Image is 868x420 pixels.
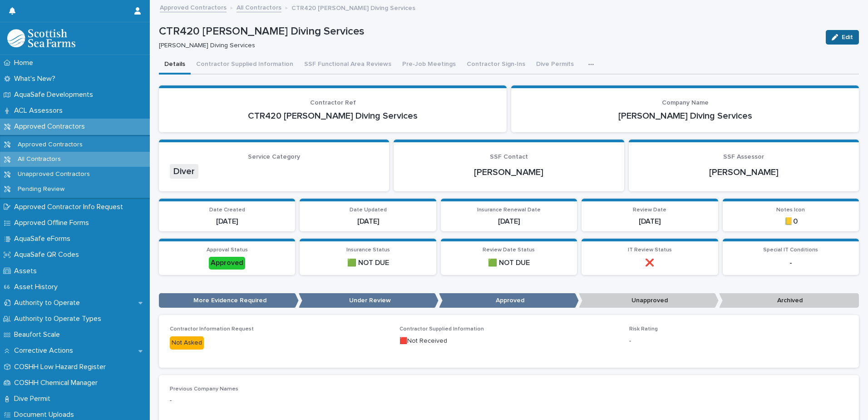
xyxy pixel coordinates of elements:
[299,55,397,75] button: SSF Functional Area Reviews
[483,247,535,253] span: Review Date Status
[159,42,815,50] p: [PERSON_NAME] Diving Services
[10,203,130,211] p: Approved Contractor Info Request
[404,167,613,178] p: [PERSON_NAME]
[207,247,248,253] span: Approval Status
[10,141,90,149] p: Approved Contractors
[10,59,40,67] p: Home
[826,30,859,45] button: Edit
[159,55,191,75] button: Details
[10,395,58,403] p: Dive Permit
[310,100,356,106] span: Contractor Ref
[490,154,528,160] span: SSF Contact
[170,386,238,392] span: Previous Company Names
[291,2,415,12] p: CTR420 [PERSON_NAME] Diving Services
[10,75,63,83] p: What's New?
[159,293,299,308] p: More Evidence Required
[399,326,484,332] span: Contractor Supplied Information
[10,185,72,193] p: Pending Review
[10,410,81,419] p: Document Uploads
[776,207,805,213] span: Notes Icon
[628,247,672,253] span: IT Review Status
[587,217,712,226] p: [DATE]
[164,217,290,226] p: [DATE]
[170,326,254,332] span: Contractor Information Request
[170,164,198,179] span: Diver
[10,106,70,115] p: ACL Assessors
[10,155,68,163] p: All Contractors
[842,34,853,40] span: Edit
[439,293,579,308] p: Approved
[10,283,65,291] p: Asset History
[728,259,853,267] p: -
[159,25,819,38] p: CTR420 [PERSON_NAME] Diving Services
[633,207,666,213] span: Review Date
[350,207,387,213] span: Date Updated
[629,336,848,346] p: -
[237,2,281,12] a: All Contractors
[640,167,848,178] p: [PERSON_NAME]
[723,154,764,160] span: SSF Assessor
[461,55,531,75] button: Contractor Sign-Ins
[10,219,96,227] p: Approved Offline Forms
[305,259,430,267] p: 🟩 NOT DUE
[719,293,859,308] p: Archived
[191,55,299,75] button: Contractor Supplied Information
[160,2,227,12] a: Approved Contractors
[10,122,92,131] p: Approved Contractors
[399,336,618,346] p: 🟥Not Received
[10,90,100,99] p: AquaSafe Developments
[209,207,245,213] span: Date Created
[170,336,204,350] div: Not Asked
[446,217,572,226] p: [DATE]
[10,170,97,178] p: Unapproved Contractors
[662,100,709,106] span: Company Name
[170,396,389,405] p: -
[7,29,75,47] img: bPIBxiqnSb2ggTQWdOVV
[299,293,439,308] p: Under Review
[728,217,853,226] p: 📒0
[522,110,848,121] p: [PERSON_NAME] Diving Services
[346,247,390,253] span: Insurance Status
[10,330,67,339] p: Beaufort Scale
[477,207,541,213] span: Insurance Renewal Date
[248,154,300,160] span: Service Category
[10,379,105,387] p: COSHH Chemical Manager
[10,235,78,243] p: AquaSafe eForms
[397,55,461,75] button: Pre-Job Meetings
[10,346,80,355] p: Corrective Actions
[170,110,496,121] p: CTR420 [PERSON_NAME] Diving Services
[10,315,108,323] p: Authority to Operate Types
[10,250,86,259] p: AquaSafe QR Codes
[10,363,113,371] p: COSHH Low Hazard Register
[10,299,87,307] p: Authority to Operate
[209,257,245,269] div: Approved
[629,326,658,332] span: Risk Rating
[305,217,430,226] p: [DATE]
[10,267,44,275] p: Assets
[531,55,579,75] button: Dive Permits
[763,247,818,253] span: Special IT Conditions
[587,259,712,267] p: ❌
[446,259,572,267] p: 🟩 NOT DUE
[579,293,719,308] p: Unapproved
